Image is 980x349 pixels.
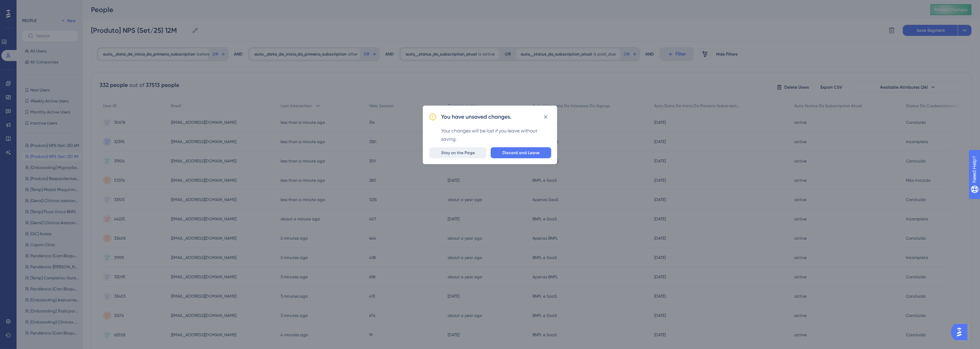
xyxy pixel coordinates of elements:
[502,150,540,156] span: Discard and Leave
[16,2,43,10] span: Need Help?
[441,113,511,121] h2: You have unsaved changes.
[951,322,972,342] iframe: UserGuiding AI Assistant Launcher
[441,150,475,156] span: Stay on the Page
[441,127,551,143] div: Your changes will be lost if you leave without saving.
